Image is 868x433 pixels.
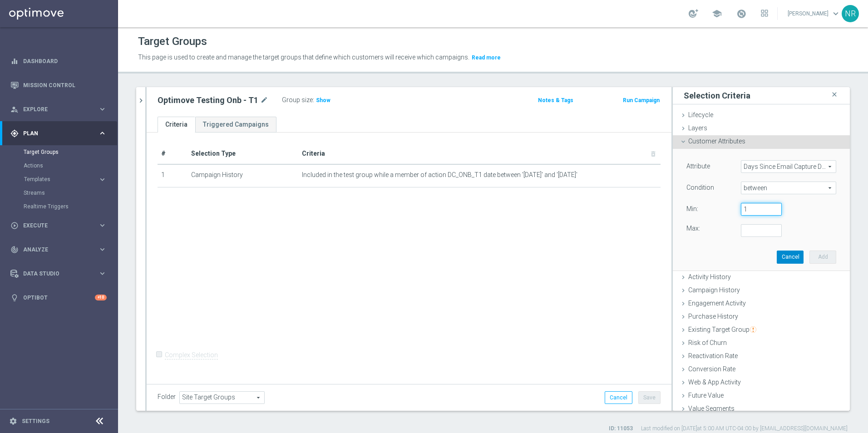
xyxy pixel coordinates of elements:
label: Folder [158,393,176,401]
span: Layers [688,124,707,132]
div: Optibot [10,285,107,310]
span: Plan [23,131,98,136]
td: 1 [158,164,187,187]
div: Execute [10,221,98,230]
div: NR [842,5,859,22]
button: Notes & Tags [537,95,574,105]
span: Explore [23,107,98,112]
button: Data Studio keyboard_arrow_right [10,270,107,277]
span: Risk of Churn [688,339,727,346]
i: gps_fixed [10,129,19,138]
i: keyboard_arrow_right [98,175,107,184]
div: Realtime Triggers [24,200,117,213]
label: ID: 11053 [609,425,633,433]
span: Conversion Rate [688,365,735,373]
h3: Selection Criteria [684,90,750,101]
a: Criteria [158,117,195,133]
span: Criteria [302,150,325,157]
span: school [712,9,722,19]
i: keyboard_arrow_right [98,269,107,278]
a: Actions [24,162,94,169]
span: Customer Attributes [688,138,745,145]
button: lightbulb Optibot +10 [10,294,107,301]
span: Activity History [688,273,731,280]
i: keyboard_arrow_right [98,245,107,254]
a: Target Groups [24,148,94,156]
i: equalizer [10,57,19,65]
div: Analyze [10,246,98,254]
div: Templates [24,172,117,186]
i: chevron_right [137,96,145,105]
lable: Condition [686,184,714,191]
span: This page is used to create and manage the target groups that define which customers will receive... [138,54,469,61]
button: chevron_right [136,87,145,114]
span: Execute [23,223,98,228]
th: Selection Type [187,143,298,164]
span: Included in the test group while a member of action DC_ONB_T1 date between '[DATE]' and '[DATE]' [302,171,577,179]
i: lightbulb [10,294,19,302]
span: Purchase History [688,313,738,320]
h1: Target Groups [138,35,207,48]
div: Templates [24,177,98,182]
button: play_circle_outline Execute keyboard_arrow_right [10,222,107,229]
span: Future Value [688,392,724,399]
a: Settings [22,418,49,424]
button: Mission Control [10,82,107,89]
button: Save [638,391,661,404]
button: Templates keyboard_arrow_right [24,176,107,183]
span: keyboard_arrow_down [831,9,841,19]
span: Campaign History [688,286,740,294]
i: settings [9,417,17,425]
button: track_changes Analyze keyboard_arrow_right [10,246,107,253]
label: Max: [686,224,700,232]
div: Mission Control [10,73,107,97]
span: Templates [24,177,89,182]
a: Triggered Campaigns [195,117,276,133]
i: person_search [10,105,19,113]
span: Web & App Activity [688,379,741,386]
i: keyboard_arrow_right [98,105,107,113]
div: Streams [24,186,117,200]
i: play_circle_outline [10,221,19,230]
label: Complex Selection [165,351,218,359]
span: Data Studio [23,271,98,276]
a: Streams [24,189,94,197]
lable: Attribute [686,162,710,170]
button: Read more [471,53,502,63]
button: Add [809,251,836,263]
i: track_changes [10,246,19,254]
label: Group size [282,96,313,104]
span: Lifecycle [688,111,713,118]
button: Cancel [777,251,804,263]
span: Engagement Activity [688,300,746,307]
h2: Optimove Testing Onb - T1 [158,95,258,106]
button: person_search Explore keyboard_arrow_right [10,106,107,113]
a: Mission Control [23,73,107,97]
i: mode_edit [260,95,268,106]
div: Explore [10,105,98,113]
th: # [158,143,187,164]
button: equalizer Dashboard [10,58,107,65]
i: keyboard_arrow_right [98,129,107,138]
div: Data Studio [10,270,98,278]
span: Reactivation Rate [688,352,738,359]
button: Run Campaign [622,95,661,105]
span: Analyze [23,247,98,252]
i: close [830,89,839,101]
div: Dashboard [10,49,107,73]
a: Realtime Triggers [24,203,94,210]
button: gps_fixed Plan keyboard_arrow_right [10,130,107,137]
a: Dashboard [23,49,107,73]
div: Plan [10,129,98,138]
div: Actions [24,159,117,172]
td: Campaign History [187,164,298,187]
label: Min: [686,205,698,213]
label: Last modified on [DATE] at 5:00 AM UTC-04:00 by [EMAIL_ADDRESS][DOMAIN_NAME] [641,425,848,433]
span: Value Segments [688,405,735,412]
